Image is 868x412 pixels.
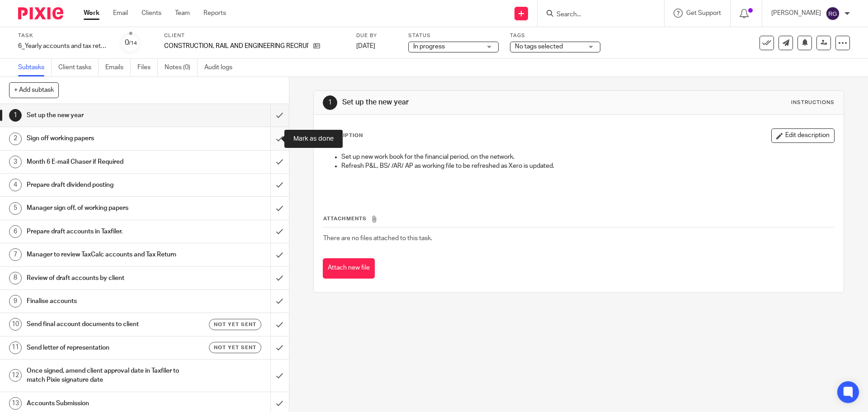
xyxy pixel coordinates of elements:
[27,341,183,355] h1: Send letter of representation
[27,397,183,410] h1: Accounts Submission
[9,369,22,382] div: 12
[175,9,190,18] a: Team
[129,41,137,46] small: /14
[771,9,821,18] p: [PERSON_NAME]
[9,295,22,308] div: 9
[356,32,397,39] label: Due by
[686,10,721,16] span: Get Support
[214,321,256,328] span: Not yet sent
[9,318,22,331] div: 10
[9,341,22,354] div: 11
[84,9,99,18] a: Work
[341,161,834,170] p: Refresh P&L, BS/ /AR/ AP as working file to be refreshed as Xero is updated.
[342,98,598,107] h1: Set up the new year
[164,32,345,39] label: Client
[203,9,226,18] a: Reports
[18,7,63,19] img: Pixie
[9,248,22,261] div: 7
[27,201,183,215] h1: Manager sign off, of working papers
[791,99,835,106] div: Instructions
[27,364,183,387] h1: Once signed, amend client approval date in Taxfiler to match Pixie signature date
[105,59,131,76] a: Emails
[27,132,183,145] h1: Sign off working papers
[323,258,375,279] button: Attach new file
[27,155,183,169] h1: Month 6 E-mail Chaser if Required
[323,235,432,242] span: There are no files attached to this task.
[413,43,445,50] span: In progress
[9,179,22,191] div: 4
[58,59,99,76] a: Client tasks
[27,109,183,122] h1: Set up the new year
[9,156,22,168] div: 3
[18,59,52,76] a: Subtasks
[9,202,22,215] div: 5
[9,109,22,122] div: 1
[9,397,22,410] div: 13
[510,32,600,39] label: Tags
[341,152,834,161] p: Set up new work book for the financial period, on the network.
[142,9,161,18] a: Clients
[204,59,239,76] a: Audit logs
[356,43,375,49] span: [DATE]
[771,128,835,143] button: Edit description
[826,6,840,21] img: svg%3E
[556,11,637,19] input: Search
[323,216,367,221] span: Attachments
[515,43,563,50] span: No tags selected
[323,132,363,139] p: Description
[137,59,158,76] a: Files
[18,32,108,39] label: Task
[125,38,137,48] div: 0
[27,317,183,331] h1: Send final account documents to client
[27,248,183,261] h1: Manager to review TaxCalc accounts and Tax Return
[408,32,499,39] label: Status
[9,133,22,145] div: 2
[27,294,183,308] h1: Finalise accounts
[164,42,309,51] p: CONSTRUCTION, RAIL AND ENGINEERING RECRUITMENT LTD
[214,344,256,351] span: Not yet sent
[165,59,198,76] a: Notes (0)
[27,271,183,285] h1: Review of draft accounts by client
[27,225,183,238] h1: Prepare draft accounts in Taxfiler.
[9,272,22,284] div: 8
[9,82,59,98] button: + Add subtask
[9,225,22,238] div: 6
[18,42,108,51] div: 6_Yearly accounts and tax return
[113,9,128,18] a: Email
[323,95,337,110] div: 1
[27,178,183,192] h1: Prepare draft dividend posting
